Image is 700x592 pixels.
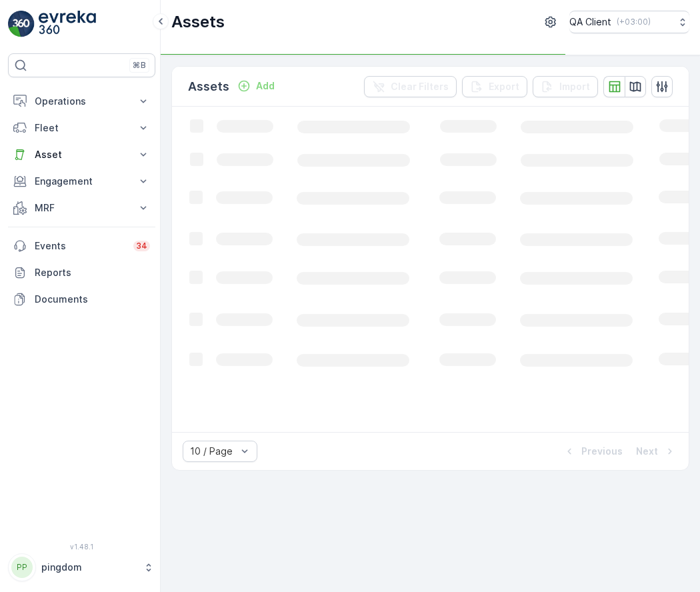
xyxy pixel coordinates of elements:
p: Engagement [35,175,129,188]
button: MRF [8,195,155,221]
button: Clear Filters [364,76,457,97]
p: Assets [171,11,225,33]
p: Asset [35,148,129,161]
p: Events [35,239,125,253]
p: Assets [188,77,229,96]
button: Import [533,76,598,97]
img: logo [8,11,35,37]
button: Next [635,443,678,459]
p: Add [256,79,275,93]
p: Previous [581,445,623,458]
p: Import [559,80,590,93]
button: Export [462,76,527,97]
p: ( +03:00 ) [617,17,651,27]
a: Events34 [8,233,155,259]
div: PP [11,557,33,578]
button: Fleet [8,115,155,141]
p: Operations [35,95,129,108]
a: Reports [8,259,155,286]
p: 34 [136,241,147,251]
button: Asset [8,141,155,168]
img: logo_light-DOdMpM7g.png [39,11,96,37]
p: ⌘B [133,60,146,71]
button: Previous [561,443,624,459]
p: Export [489,80,519,93]
p: Clear Filters [391,80,449,93]
p: MRF [35,201,129,215]
button: Engagement [8,168,155,195]
span: v 1.48.1 [8,543,155,551]
p: pingdom [41,561,137,574]
button: Add [232,78,280,94]
a: Documents [8,286,155,313]
button: QA Client(+03:00) [569,11,689,33]
button: Operations [8,88,155,115]
p: Fleet [35,121,129,135]
button: PPpingdom [8,553,155,581]
p: Reports [35,266,150,279]
p: Next [636,445,658,458]
p: QA Client [569,15,611,29]
p: Documents [35,293,150,306]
